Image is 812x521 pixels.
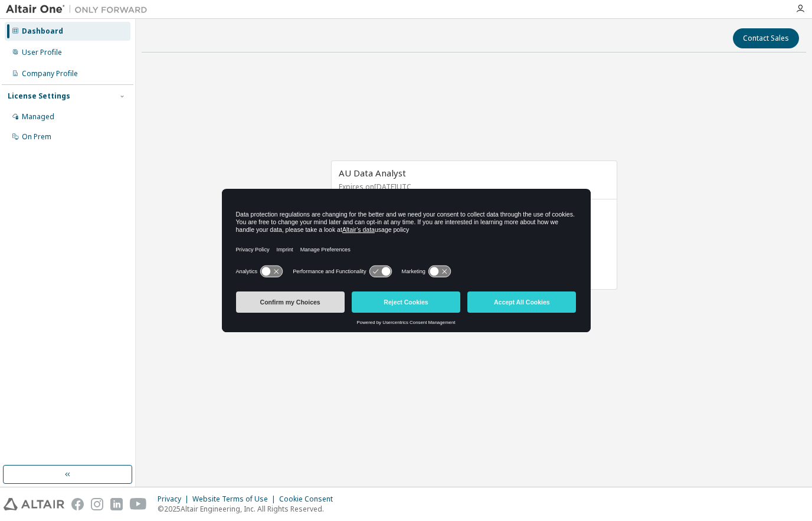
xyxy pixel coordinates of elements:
p: © 2025 Altair Engineering, Inc. All Rights Reserved. [158,504,340,514]
div: Website Terms of Use [192,494,279,504]
div: On Prem [22,132,51,142]
div: Cookie Consent [279,494,340,504]
div: User Profile [22,48,62,57]
img: Altair One [6,4,153,15]
button: Contact Sales [733,28,799,48]
img: linkedin.svg [110,498,123,510]
div: Managed [22,112,54,122]
div: Company Profile [22,69,78,78]
img: altair_logo.svg [4,498,64,510]
span: AU Data Analyst [339,167,406,179]
img: youtube.svg [130,498,147,510]
p: Expires on [DATE] UTC [339,182,607,192]
img: facebook.svg [71,498,84,510]
div: Privacy [158,494,192,504]
img: instagram.svg [91,498,103,510]
div: Dashboard [22,27,63,36]
div: License Settings [8,91,70,101]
